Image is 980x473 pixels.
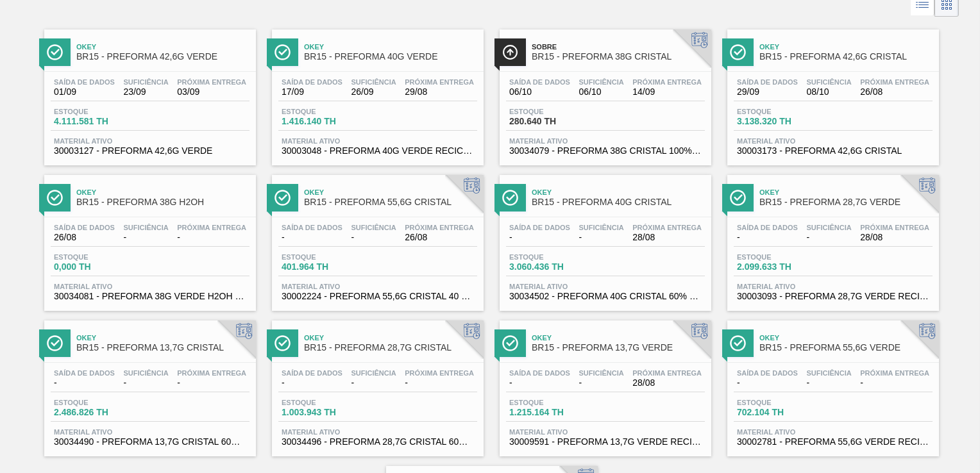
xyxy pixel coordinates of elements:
[509,224,570,231] span: Saída de dados
[509,78,570,86] span: Saída de dados
[76,343,249,353] span: BR15 - PREFORMA 13,7G CRISTAL
[54,137,246,145] span: Material ativo
[632,233,702,242] span: 28/08
[282,408,371,417] span: 1.003,943 TH
[177,378,246,388] span: -
[532,52,705,62] span: BR15 - PREFORMA 38G CRISTAL
[737,87,798,97] span: 29/09
[54,292,246,301] span: 30034081 - PREFORMA 38G VERDE H2OH RECICLADA
[509,137,702,145] span: Material ativo
[351,87,396,97] span: 26/09
[405,369,474,377] span: Próxima Entrega
[860,78,929,86] span: Próxima Entrega
[509,108,599,115] span: Estoque
[282,78,342,86] span: Saída de dados
[275,190,291,206] img: Ícone
[123,87,168,97] span: 23/09
[509,283,702,290] span: Material ativo
[759,43,933,51] span: Okey
[76,197,249,207] span: BR15 - PREFORMA 38G H2OH
[54,428,246,436] span: Material ativo
[282,292,474,301] span: 30002224 - PREFORMA 55,6G CRISTAL 40 RECICLADA
[737,146,929,156] span: 30003173 - PREFORMA 42,6G CRISTAL
[718,165,945,311] a: ÍconeOkeyBR15 - PREFORMA 28,7G VERDESaída de dados-Suficiência-Próxima Entrega28/08Estoque2.099.6...
[509,378,570,388] span: -
[282,87,342,97] span: 17/09
[718,20,945,165] a: ÍconeOkeyBR15 - PREFORMA 42,6G CRISTALSaída de dados29/09Suficiência08/10Próxima Entrega26/08Esto...
[737,224,798,231] span: Saída de dados
[737,253,827,261] span: Estoque
[806,233,851,242] span: -
[502,44,518,60] img: Ícone
[509,428,702,436] span: Material ativo
[282,399,371,406] span: Estoque
[730,335,746,351] img: Ícone
[47,44,63,60] img: Ícone
[54,437,246,447] span: 30034490 - PREFORMA 13,7G CRISTAL 60% REC
[54,408,144,417] span: 2.486,826 TH
[123,369,168,377] span: Suficiência
[351,233,396,242] span: -
[405,233,474,242] span: 26/08
[860,378,929,388] span: -
[632,369,702,377] span: Próxima Entrega
[351,78,396,86] span: Suficiência
[351,224,396,231] span: Suficiência
[532,188,705,196] span: Okey
[54,146,246,156] span: 30003127 - PREFORMA 42,6G VERDE
[737,437,929,447] span: 30002781 - PREFORMA 55,6G VERDE RECICLADA
[54,283,246,290] span: Material ativo
[351,369,396,377] span: Suficiência
[502,335,518,351] img: Ícone
[737,262,827,272] span: 2.099,633 TH
[282,233,342,242] span: -
[275,335,291,351] img: Ícone
[509,117,599,126] span: 280,640 TH
[54,224,115,231] span: Saída de dados
[490,20,718,165] a: ÍconeSobreBR15 - PREFORMA 38G CRISTALSaída de dados06/10Suficiência06/10Próxima Entrega14/09Estoq...
[579,369,623,377] span: Suficiência
[54,117,144,126] span: 4.111,581 TH
[532,334,705,342] span: Okey
[860,87,929,97] span: 26/08
[759,52,933,62] span: BR15 - PREFORMA 42,6G CRISTAL
[737,108,827,115] span: Estoque
[737,399,827,406] span: Estoque
[54,262,144,272] span: 0,000 TH
[123,378,168,388] span: -
[282,262,371,272] span: 401,964 TH
[737,233,798,242] span: -
[737,283,929,290] span: Material ativo
[76,52,249,62] span: BR15 - PREFORMA 42,6G VERDE
[759,343,933,353] span: BR15 - PREFORMA 55,6G VERDE
[737,428,929,436] span: Material ativo
[509,399,599,406] span: Estoque
[509,408,599,417] span: 1.215,164 TH
[806,87,851,97] span: 08/10
[76,334,249,342] span: Okey
[351,378,396,388] span: -
[177,369,246,377] span: Próxima Entrega
[54,369,115,377] span: Saída de dados
[532,43,705,51] span: Sobre
[282,117,371,126] span: 1.416,140 TH
[806,369,851,377] span: Suficiência
[737,137,929,145] span: Material ativo
[759,197,933,207] span: BR15 - PREFORMA 28,7G VERDE
[490,165,718,311] a: ÍconeOkeyBR15 - PREFORMA 40G CRISTALSaída de dados-Suficiência-Próxima Entrega28/08Estoque3.060.4...
[177,87,246,97] span: 03/09
[509,253,599,261] span: Estoque
[282,253,371,261] span: Estoque
[275,44,291,60] img: Ícone
[262,165,490,311] a: ÍconeOkeyBR15 - PREFORMA 55,6G CRISTALSaída de dados-Suficiência-Próxima Entrega26/08Estoque401.9...
[579,224,623,231] span: Suficiência
[806,224,851,231] span: Suficiência
[405,87,474,97] span: 29/08
[509,146,702,156] span: 30034079 - PREFORMA 38G CRISTAL 100% RECICLADA
[579,233,623,242] span: -
[282,437,474,447] span: 30034496 - PREFORMA 28,7G CRISTAL 60% REC
[262,311,490,456] a: ÍconeOkeyBR15 - PREFORMA 28,7G CRISTALSaída de dados-Suficiência-Próxima Entrega-Estoque1.003.943...
[502,190,518,206] img: Ícone
[730,190,746,206] img: Ícone
[304,43,477,51] span: Okey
